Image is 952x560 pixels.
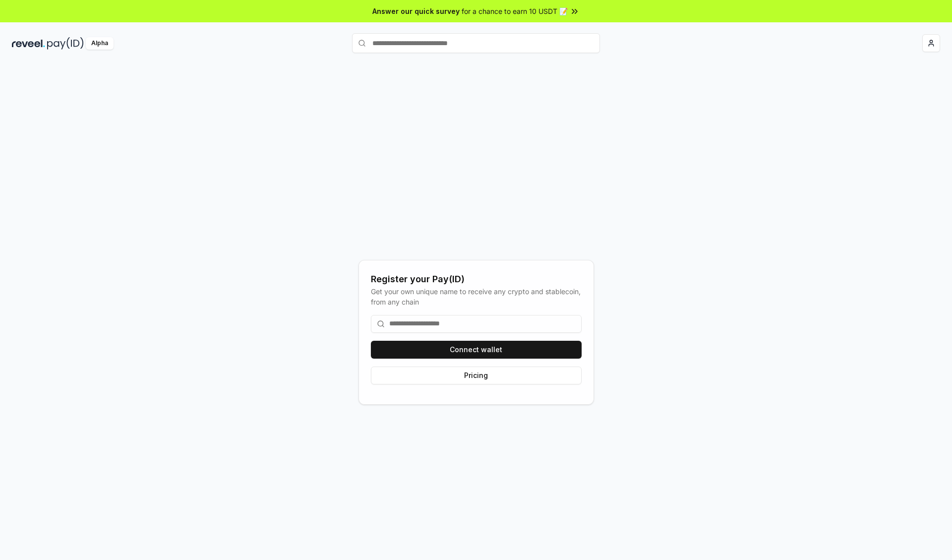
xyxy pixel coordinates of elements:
div: Alpha [86,37,114,50]
span: for a chance to earn 10 USDT 📝 [462,6,568,16]
img: reveel_dark [12,37,45,50]
button: Connect wallet [371,341,582,359]
div: Register your Pay(ID) [371,272,582,286]
div: Get your own unique name to receive any crypto and stablecoin, from any chain [371,286,582,307]
span: Answer our quick survey [372,6,460,16]
img: pay_id [47,37,84,50]
button: Pricing [371,367,582,384]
